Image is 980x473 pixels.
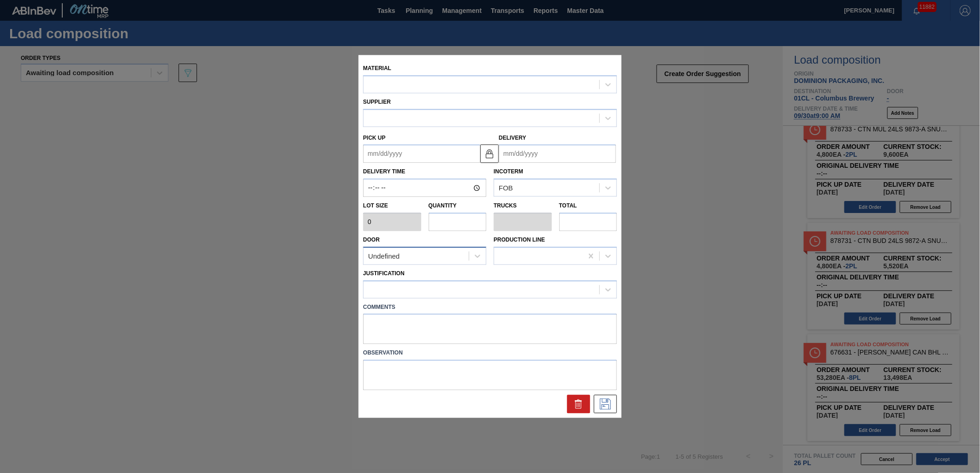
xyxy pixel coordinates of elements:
[368,252,400,260] div: Undefined
[363,145,480,163] input: mm/dd/yyyy
[494,236,545,243] label: Production Line
[363,301,617,314] label: Comments
[480,144,499,163] button: locked
[499,184,513,192] div: FOB
[429,203,457,209] label: Quantity
[499,145,616,163] input: mm/dd/yyyy
[484,148,495,159] img: locked
[499,135,526,141] label: Delivery
[363,236,380,243] label: Door
[363,65,391,71] label: Material
[567,395,590,414] div: Delete Suggestion
[363,166,486,179] label: Delivery Time
[363,99,391,105] label: Supplier
[363,200,421,213] label: Lot size
[494,169,523,175] label: Incoterm
[559,203,577,209] label: Total
[363,347,617,360] label: Observation
[363,135,386,141] label: Pick up
[594,395,617,414] div: Save Suggestion
[494,203,517,209] label: Trucks
[363,270,405,277] label: Justification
